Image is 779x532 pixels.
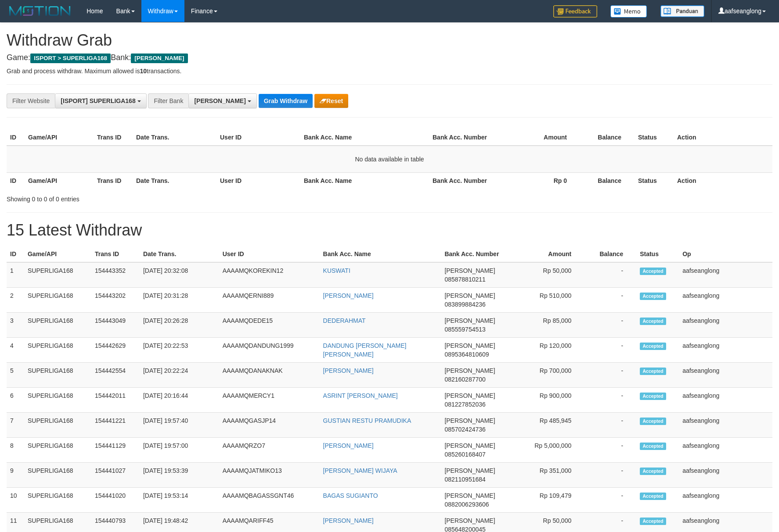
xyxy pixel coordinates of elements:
td: 154442629 [91,338,140,363]
td: No data available in table [7,146,772,173]
td: 2 [7,288,24,313]
button: Grab Withdraw [259,94,313,108]
th: Action [674,172,772,189]
span: Accepted [640,318,666,325]
td: [DATE] 19:57:00 [140,438,219,463]
td: 154443352 [91,262,140,288]
td: - [584,438,636,463]
td: [DATE] 20:32:08 [140,262,219,288]
span: Copy 082160287700 to clipboard [444,376,485,383]
td: - [584,363,636,388]
div: Filter Bank [148,93,188,108]
td: [DATE] 19:57:40 [140,413,219,438]
a: DEDERAHMAT [323,317,366,324]
th: Op [679,246,772,262]
th: Balance [584,246,636,262]
span: Copy 083899884236 to clipboard [444,301,485,308]
td: 1 [7,262,24,288]
td: SUPERLIGA168 [24,488,91,513]
p: Grab and process withdraw. Maximum allowed is transactions. [7,67,772,75]
span: Accepted [640,393,666,400]
a: [PERSON_NAME] WIJAYA [323,467,397,474]
th: Status [636,246,679,262]
td: 8 [7,438,24,463]
th: Date Trans. [140,246,219,262]
span: Accepted [640,493,666,500]
td: Rp 50,000 [507,262,584,288]
th: Trans ID [94,129,133,146]
button: [ISPORT] SUPERLIGA168 [55,93,146,108]
span: ISPORT > SUPERLIGA168 [30,54,111,63]
td: AAAAMQRZO7 [219,438,320,463]
td: aafseanglong [679,262,772,288]
span: [PERSON_NAME] [444,367,495,374]
span: [PERSON_NAME] [444,317,495,324]
h1: 15 Latest Withdraw [7,221,772,239]
span: Accepted [640,368,666,375]
td: SUPERLIGA168 [24,313,91,338]
th: Bank Acc. Name [320,246,441,262]
td: SUPERLIGA168 [24,438,91,463]
span: [PERSON_NAME] [444,492,495,499]
span: Accepted [640,293,666,300]
td: 9 [7,463,24,488]
td: 154441129 [91,438,140,463]
td: 10 [7,488,24,513]
td: [DATE] 20:22:53 [140,338,219,363]
a: [PERSON_NAME] [323,517,374,524]
span: [PERSON_NAME] [444,467,495,474]
td: - [584,313,636,338]
td: - [584,338,636,363]
span: Copy 081227852036 to clipboard [444,401,485,408]
td: aafseanglong [679,338,772,363]
td: 3 [7,313,24,338]
th: Game/API [25,172,94,189]
td: 154443202 [91,288,140,313]
td: 154441020 [91,488,140,513]
th: Game/API [24,246,91,262]
th: Balance [580,172,635,189]
a: KUSWATI [323,267,350,274]
td: Rp 109,479 [507,488,584,513]
td: SUPERLIGA168 [24,288,91,313]
td: [DATE] 20:26:28 [140,313,219,338]
th: User ID [216,172,300,189]
span: Copy 0882006293606 to clipboard [444,501,489,508]
td: 154443049 [91,313,140,338]
span: [PERSON_NAME] [444,292,495,299]
a: [PERSON_NAME] [323,292,374,299]
span: Copy 085702424736 to clipboard [444,426,485,433]
th: Status [635,172,674,189]
button: [PERSON_NAME] [188,93,256,108]
td: aafseanglong [679,463,772,488]
th: User ID [216,129,300,146]
td: AAAAMQJATMIKO13 [219,463,320,488]
td: aafseanglong [679,363,772,388]
span: Accepted [640,268,666,275]
td: - [584,262,636,288]
th: Bank Acc. Number [441,246,507,262]
td: AAAAMQKOREKIN12 [219,262,320,288]
a: [PERSON_NAME] [323,442,374,449]
a: DANDUNG [PERSON_NAME] [PERSON_NAME] [323,342,407,358]
td: AAAAMQMERCY1 [219,388,320,413]
td: 154442554 [91,363,140,388]
td: Rp 510,000 [507,288,584,313]
td: [DATE] 20:16:44 [140,388,219,413]
span: Copy 082110951684 to clipboard [444,476,485,483]
td: SUPERLIGA168 [24,338,91,363]
h1: Withdraw Grab [7,32,772,49]
th: ID [7,129,25,146]
td: SUPERLIGA168 [24,363,91,388]
img: MOTION_logo.png [7,4,73,18]
td: 7 [7,413,24,438]
img: panduan.png [660,5,704,17]
td: Rp 351,000 [507,463,584,488]
td: AAAAMQGASJP14 [219,413,320,438]
span: [PERSON_NAME] [444,267,495,274]
td: Rp 700,000 [507,363,584,388]
td: Rp 85,000 [507,313,584,338]
th: Bank Acc. Number [429,129,498,146]
td: 154442011 [91,388,140,413]
td: AAAAMQDANDUNG1999 [219,338,320,363]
